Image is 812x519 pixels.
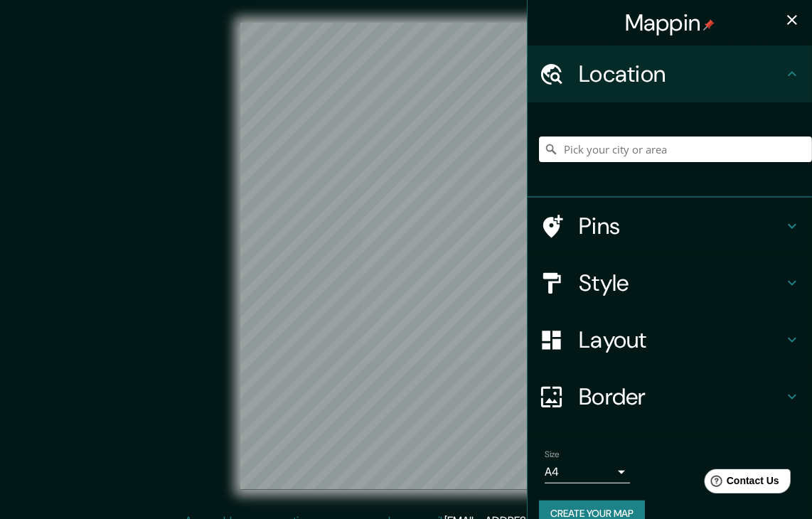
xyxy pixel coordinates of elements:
h4: Location [579,60,784,88]
input: Pick your city or area [539,137,812,162]
div: Style [528,255,812,311]
h4: Mappin [625,9,715,37]
img: pin-icon.png [703,19,715,31]
iframe: Help widget launcher [685,464,796,503]
h4: Border [579,382,784,411]
h4: Layout [579,326,784,354]
canvas: Map [240,23,571,490]
div: Location [528,46,812,102]
h4: Style [579,269,784,297]
label: Size [545,449,560,461]
div: Border [528,368,812,425]
div: Pins [528,198,812,255]
div: Layout [528,311,812,368]
div: A4 [545,461,630,483]
h4: Pins [579,212,784,240]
